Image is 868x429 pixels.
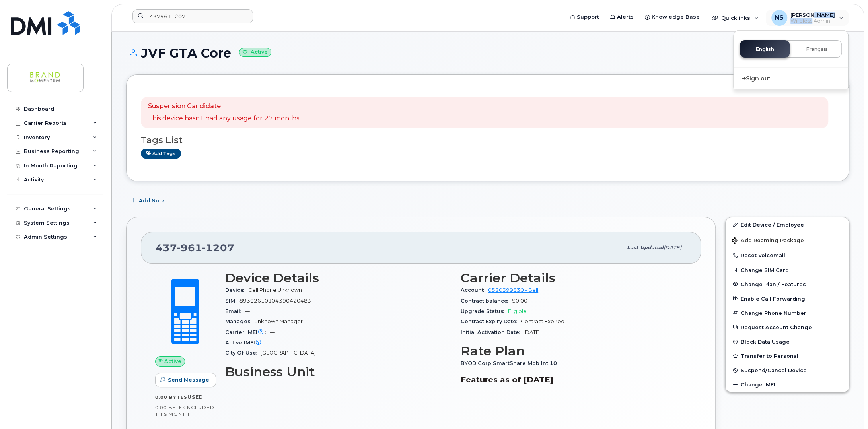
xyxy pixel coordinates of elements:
span: Suspend/Cancel Device [741,367,807,373]
span: used [187,394,203,400]
span: Add Roaming Package [732,237,804,245]
button: Enable Call Forwarding [726,291,849,306]
span: Contract Expired [521,318,564,324]
a: Edit Device / Employee [726,217,849,232]
span: [DATE] [664,245,681,250]
span: [DATE] [524,329,541,335]
button: Change Plan / Features [726,277,849,291]
span: Device [225,287,248,293]
h3: Carrier Details [461,271,687,285]
span: Initial Activation Date [461,329,524,335]
span: Active IMEI [225,340,267,346]
span: 437 [156,242,234,254]
h3: Tags List [141,135,835,145]
button: Add Roaming Package [726,232,849,248]
a: Add tags [141,149,181,159]
button: Change SIM Card [726,263,849,277]
span: Carrier IMEI [225,329,270,335]
span: Email [225,308,245,314]
span: — [267,340,272,346]
span: — [270,329,275,335]
span: Upgrade Status [461,308,508,314]
a: 0520399330 - Bell [488,287,538,293]
h3: Features as of [DATE] [461,375,687,384]
span: Last updated [627,245,664,250]
span: City Of Use [225,350,261,356]
span: 0.00 Bytes [155,405,185,410]
span: Français [806,46,828,52]
button: Transfer to Personal [726,349,849,363]
span: Contract balance [461,298,512,304]
button: Block Data Usage [726,334,849,349]
button: Suspend/Cancel Device [726,363,849,377]
button: Send Message [155,373,216,387]
span: Account [461,287,488,293]
span: Manager [225,318,254,324]
span: [GEOGRAPHIC_DATA] [261,350,316,356]
span: $0.00 [512,298,527,304]
p: This device hasn't had any usage for 27 months [148,114,299,123]
span: — [245,308,250,314]
span: Change Plan / Features [741,281,806,287]
span: Eligible [508,308,527,314]
h3: Rate Plan [461,344,687,358]
button: Add Note [126,193,171,208]
h3: Business Unit [225,365,451,379]
span: 1207 [202,242,234,254]
div: Sign out [734,71,848,86]
span: Unknown Manager [254,318,303,324]
span: Enable Call Forwarding [741,295,805,301]
span: Cell Phone Unknown [248,287,302,293]
span: 89302610104390420483 [239,298,311,304]
button: Change IMEI [726,377,849,392]
small: Active [239,48,271,57]
span: Active [164,357,181,365]
span: 961 [177,242,202,254]
button: Change Phone Number [726,306,849,320]
span: 0.00 Bytes [155,394,187,400]
p: Suspension Candidate [148,102,299,111]
span: SIM [225,298,239,304]
h3: Device Details [225,271,451,285]
span: Add Note [139,197,165,204]
button: Request Account Change [726,320,849,334]
span: Send Message [168,376,209,384]
span: BYOD Corp SmartShare Mob Int 10 [461,360,561,366]
button: Reset Voicemail [726,248,849,262]
h1: JVF GTA Core [126,46,849,60]
span: Contract Expiry Date [461,318,521,324]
